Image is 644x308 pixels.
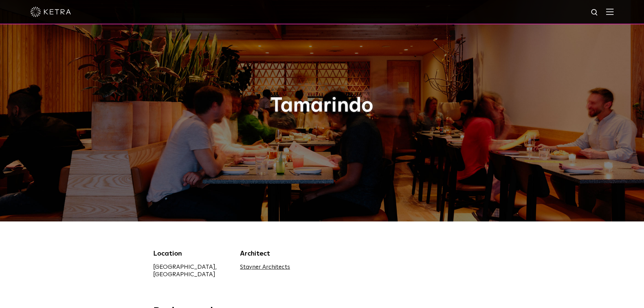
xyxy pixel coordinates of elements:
div: Architect [240,248,317,259]
div: [GEOGRAPHIC_DATA], [GEOGRAPHIC_DATA] [153,263,230,278]
img: search icon [591,8,599,17]
div: Location [153,248,230,259]
a: Stayner Architects [240,264,290,270]
h1: Tamarindo [153,95,491,117]
img: Hamburger%20Nav.svg [606,8,614,15]
img: ketra-logo-2019-white [30,7,71,17]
